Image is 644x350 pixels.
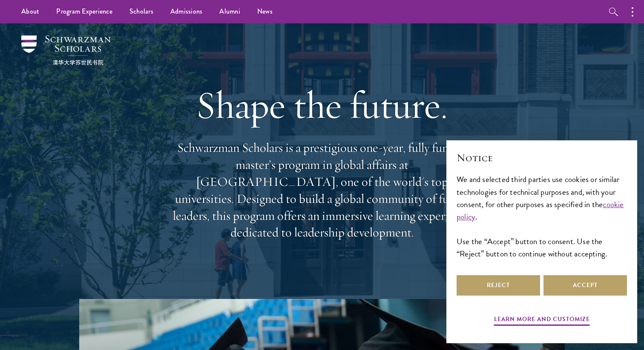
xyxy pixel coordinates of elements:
button: Accept [543,275,627,296]
h1: Shape the future. [169,81,475,129]
div: We and selected third parties use cookies or similar technologies for technical purposes and, wit... [457,173,627,259]
h2: Notice [457,151,627,165]
button: Learn more and customize [494,314,590,327]
button: Reject [457,275,540,296]
p: Schwarzman Scholars is a prestigious one-year, fully funded master’s program in global affairs at... [169,139,475,241]
a: cookie policy [457,198,624,223]
img: Schwarzman Scholars [21,35,111,65]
